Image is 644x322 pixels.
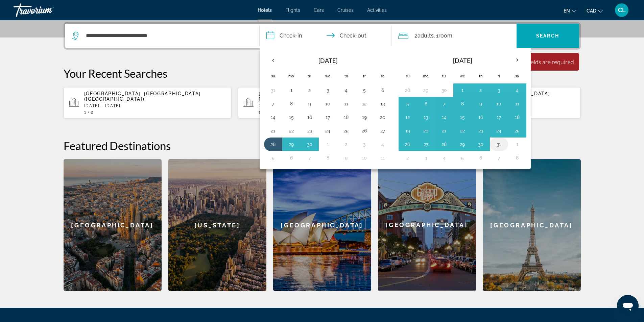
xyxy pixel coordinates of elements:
[359,126,370,135] button: Day 26
[359,140,370,149] button: Day 3
[512,126,523,135] button: Day 25
[268,140,279,149] button: Day 28
[494,126,504,135] button: Day 24
[341,153,352,163] button: Day 9
[517,24,579,48] button: Search
[359,99,370,108] button: Day 12
[378,159,476,291] a: [GEOGRAPHIC_DATA]
[377,113,388,122] button: Day 20
[512,85,523,95] button: Day 4
[84,103,226,108] p: [DATE] - [DATE]
[613,3,630,17] button: User Menu
[402,153,413,163] button: Day 2
[323,85,333,95] button: Day 3
[168,159,266,291] a: [US_STATE]
[259,91,378,102] span: [GEOGRAPHIC_DATA], [GEOGRAPHIC_DATA], [GEOGRAPHIC_DATA] ([GEOGRAPHIC_DATA])
[402,99,413,108] button: Day 5
[438,32,452,39] span: Room
[259,110,261,115] span: 1
[512,113,523,122] button: Day 18
[304,85,315,95] button: Day 2
[377,126,388,135] button: Day 27
[285,7,300,13] a: Flights
[494,113,504,122] button: Day 17
[421,140,431,149] button: Day 27
[84,91,201,102] span: [GEOGRAPHIC_DATA], [GEOGRAPHIC_DATA] ([GEOGRAPHIC_DATA])
[314,7,324,13] span: Cars
[286,113,297,122] button: Day 15
[286,85,297,95] button: Day 1
[475,126,486,135] button: Day 23
[512,99,523,108] button: Day 11
[367,7,387,13] a: Activities
[402,126,413,135] button: Day 19
[268,113,279,122] button: Day 14
[304,153,315,163] button: Day 7
[421,113,431,122] button: Day 13
[65,24,579,48] div: Search widget
[475,153,486,163] button: Day 6
[341,99,352,108] button: Day 11
[268,99,279,108] button: Day 7
[520,58,574,66] div: All fields are required
[418,32,434,39] span: Adults
[439,85,450,95] button: Day 30
[494,153,504,163] button: Day 7
[564,6,576,16] button: Change language
[587,8,596,14] span: CAD
[64,159,162,291] a: [GEOGRAPHIC_DATA]
[377,140,388,149] button: Day 4
[304,126,315,135] button: Day 23
[457,140,468,149] button: Day 29
[286,140,297,149] button: Day 29
[417,52,508,69] th: [DATE]
[508,52,526,68] button: Next month
[377,85,388,95] button: Day 6
[421,126,431,135] button: Day 20
[402,113,413,122] button: Day 12
[323,113,333,122] button: Day 17
[304,113,315,122] button: Day 16
[402,85,413,95] button: Day 28
[286,99,297,108] button: Day 8
[512,153,523,163] button: Day 8
[475,140,486,149] button: Day 30
[341,126,352,135] button: Day 25
[264,52,282,68] button: Previous month
[439,140,450,149] button: Day 28
[457,153,468,163] button: Day 5
[377,153,388,163] button: Day 11
[618,7,626,14] span: CL
[421,153,431,163] button: Day 3
[457,126,468,135] button: Day 22
[304,140,315,149] button: Day 30
[323,140,333,149] button: Day 1
[260,24,391,48] button: Check in and out dates
[494,140,504,149] button: Day 31
[414,31,434,41] span: 2
[14,1,81,19] a: Travorium
[391,24,517,48] button: Travelers: 2 adults, 0 children
[359,85,370,95] button: Day 5
[377,99,388,108] button: Day 13
[273,159,371,291] a: [GEOGRAPHIC_DATA]
[457,99,468,108] button: Day 8
[238,87,406,119] button: [GEOGRAPHIC_DATA], [GEOGRAPHIC_DATA], [GEOGRAPHIC_DATA] ([GEOGRAPHIC_DATA])[DATE] - [DATE]12
[512,140,523,149] button: Day 1
[323,126,333,135] button: Day 24
[439,113,450,122] button: Day 14
[434,31,452,41] span: , 1
[439,126,450,135] button: Day 21
[282,52,374,69] th: [DATE]
[64,67,581,80] p: Your Recent Searches
[494,85,504,95] button: Day 3
[359,113,370,122] button: Day 19
[337,7,354,13] a: Cruises
[268,85,279,95] button: Day 31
